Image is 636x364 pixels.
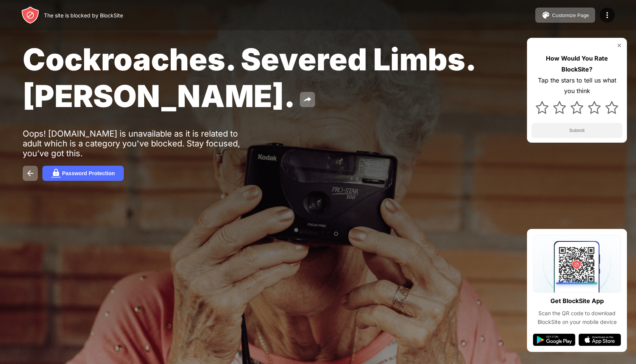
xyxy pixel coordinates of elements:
img: star.svg [571,101,583,114]
img: menu-icon.svg [603,11,612,20]
button: Customize Page [535,8,595,23]
div: Scan the QR code to download BlockSite on your mobile device [533,309,621,326]
img: google-play.svg [533,334,575,346]
button: Submit [532,123,622,138]
div: Password Protection [62,170,115,176]
img: back.svg [26,169,35,178]
img: star.svg [605,101,618,114]
img: star.svg [553,101,566,114]
img: rate-us-close.svg [616,42,622,48]
img: pallet.svg [541,11,550,20]
div: Oops! [DOMAIN_NAME] is unavailable as it is related to adult which is a category you've blocked. ... [23,129,257,158]
div: Customize Page [552,12,589,18]
div: Tap the stars to tell us what you think [532,75,622,97]
div: How Would You Rate BlockSite? [532,53,622,75]
img: app-store.svg [578,334,621,346]
div: Get BlockSite App [550,296,604,306]
img: star.svg [536,101,549,114]
span: Cockroaches. Severed Limbs. [PERSON_NAME]. [23,41,475,114]
img: star.svg [588,101,601,114]
button: Password Protection [42,166,124,181]
img: qrcode.svg [533,235,621,292]
div: The site is blocked by BlockSite [44,12,123,19]
img: header-logo.svg [21,6,39,24]
img: share.svg [303,95,312,104]
img: password.svg [51,169,61,178]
